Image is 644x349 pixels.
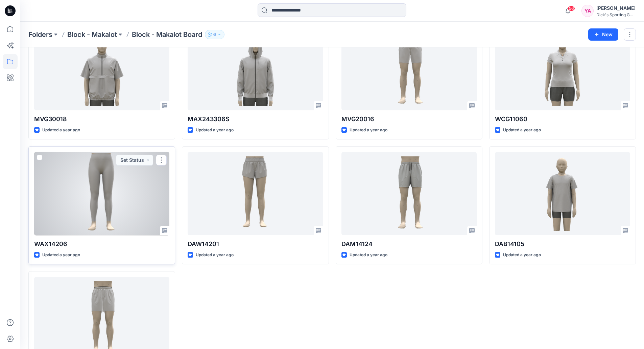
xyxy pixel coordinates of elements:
[350,127,387,134] p: Updated a year ago
[588,28,618,41] button: New
[341,114,477,124] p: MVG20016
[341,239,477,249] p: DAM14124
[581,5,594,17] div: YA
[596,12,636,17] div: Dick's Sporting G...
[568,6,575,11] span: 56
[495,114,630,124] p: WCG11060
[188,27,323,110] a: MAX243306S
[28,30,52,39] a: Folders
[67,30,117,39] a: Block - Makalot
[205,30,224,39] button: 6
[132,30,202,39] p: Block - Makalot Board
[42,252,80,259] p: Updated a year ago
[188,239,323,249] p: DAW14201
[34,27,169,110] a: MVG30018
[196,127,234,134] p: Updated a year ago
[503,252,541,259] p: Updated a year ago
[503,127,541,134] p: Updated a year ago
[213,31,216,38] p: 6
[495,27,630,110] a: WCG11060
[34,239,169,249] p: WAX14206
[341,152,477,236] a: DAM14124
[188,114,323,124] p: MAX243306S
[350,252,387,259] p: Updated a year ago
[196,252,234,259] p: Updated a year ago
[34,152,169,236] a: WAX14206
[596,4,636,12] div: [PERSON_NAME]
[42,127,80,134] p: Updated a year ago
[34,114,169,124] p: MVG30018
[341,27,477,110] a: MVG20016
[495,152,630,236] a: DAB14105
[495,239,630,249] p: DAB14105
[188,152,323,236] a: DAW14201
